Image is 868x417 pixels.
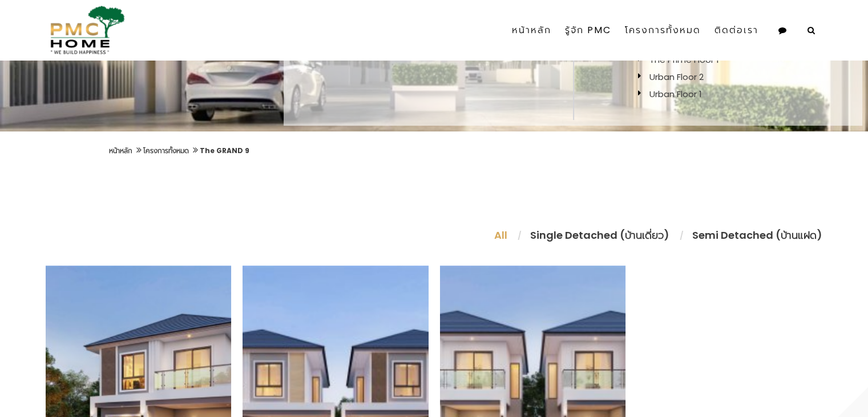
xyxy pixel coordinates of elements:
a: โครงการทั้งหมด [618,10,708,50]
li: Single Detached (บ้านเดี่ยว) [519,227,681,243]
a: หน้าหลัก [505,10,558,50]
a: Urban Floor 2 [649,71,704,83]
li: All [483,227,519,243]
a: หน้าหลัก [109,146,132,155]
a: The GRAND 9 [200,146,249,155]
a: โครงการทั้งหมด [143,146,189,155]
li: Semi Detached (บ้านแฝด) [681,227,822,243]
img: pmc-logo [46,6,125,54]
a: รู้จัก PMC [558,10,618,50]
a: ติดต่อเรา [708,10,765,50]
a: Urban Floor 1 [649,88,702,100]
